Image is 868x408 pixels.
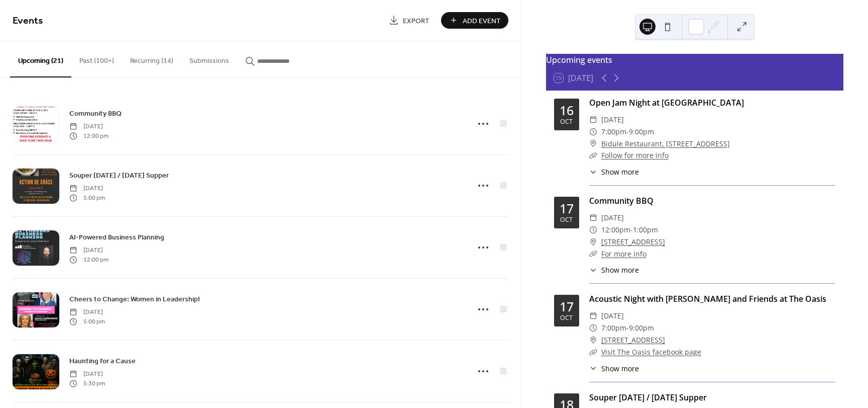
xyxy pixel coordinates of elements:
div: Oct [560,119,573,125]
span: 12:00 pm [69,131,108,140]
span: [DATE] [601,212,624,224]
a: Community BBQ [69,108,122,119]
span: [DATE] [69,246,108,255]
span: 12:00pm [601,224,630,236]
span: [DATE] [601,114,624,126]
a: [STREET_ADDRESS] [601,334,665,346]
span: - [630,224,633,236]
span: Show more [601,363,639,374]
div: ​ [589,248,597,260]
span: [DATE] [601,310,624,322]
div: ​ [589,138,597,150]
button: ​Show more [589,363,639,374]
a: AI-Powered Business Planning [69,231,164,243]
span: Export [403,16,429,26]
span: Haunting for a Cause [69,356,136,367]
button: ​Show more [589,167,639,177]
div: ​ [589,224,597,236]
div: Upcoming events [546,54,843,66]
span: Community BBQ [69,109,122,119]
button: ​Show more [589,265,639,275]
div: 16 [560,104,574,117]
div: ​ [589,167,597,177]
a: Souper [DATE] / [DATE] Supper [69,170,169,181]
a: Acoustic Night with [PERSON_NAME] and Friends at The Oasis [589,293,826,304]
button: Past (100+) [71,41,122,76]
a: Open Jam Night at [GEOGRAPHIC_DATA] [589,97,744,108]
div: ​ [589,322,597,334]
a: Visit The Oasis facebook page [601,347,701,357]
div: ​ [589,126,597,138]
a: Haunting for a Cause [69,355,136,367]
a: Cheers to Change: Women in Leadership! [69,293,200,305]
a: Export [381,12,437,29]
a: Community BBQ [589,195,654,206]
div: ​ [589,149,597,161]
div: ​ [589,212,597,224]
a: Souper [DATE] / [DATE] Supper [589,392,707,403]
a: [STREET_ADDRESS] [601,236,665,248]
span: 9:00pm [629,126,654,138]
div: ​ [589,363,597,374]
div: ​ [589,334,597,346]
div: 17 [560,202,574,215]
span: Events [13,11,43,31]
button: Submissions [181,41,237,76]
span: Add Event [463,16,501,26]
span: 9:00pm [629,322,654,334]
span: 12:00 pm [69,255,108,264]
span: [DATE] [69,184,105,193]
a: Follow for more info [601,150,669,160]
span: 1:00pm [633,224,658,236]
button: Recurring (14) [122,41,181,76]
span: [DATE] [69,122,108,131]
button: Add Event [441,12,508,29]
span: - [626,126,629,138]
div: ​ [589,114,597,126]
span: - [626,322,629,334]
span: [DATE] [69,308,105,317]
div: ​ [589,310,597,322]
span: 5:00 pm [69,193,105,202]
button: Upcoming (21) [10,41,71,77]
span: 5:30 pm [69,379,105,388]
span: AI-Powered Business Planning [69,232,164,243]
div: Oct [560,217,573,223]
a: Bidule Restaurant, [STREET_ADDRESS] [601,138,730,150]
div: ​ [589,236,597,248]
span: Show more [601,265,639,275]
span: 7:00pm [601,322,626,334]
div: ​ [589,265,597,275]
span: [DATE] [69,370,105,379]
div: Oct [560,315,573,321]
span: Show more [601,167,639,177]
span: Cheers to Change: Women in Leadership! [69,294,200,305]
span: 7:00pm [601,126,626,138]
div: ​ [589,346,597,358]
span: Souper [DATE] / [DATE] Supper [69,171,169,181]
span: 5:00 pm [69,317,105,326]
a: For more info [601,249,646,259]
div: 17 [560,300,574,313]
